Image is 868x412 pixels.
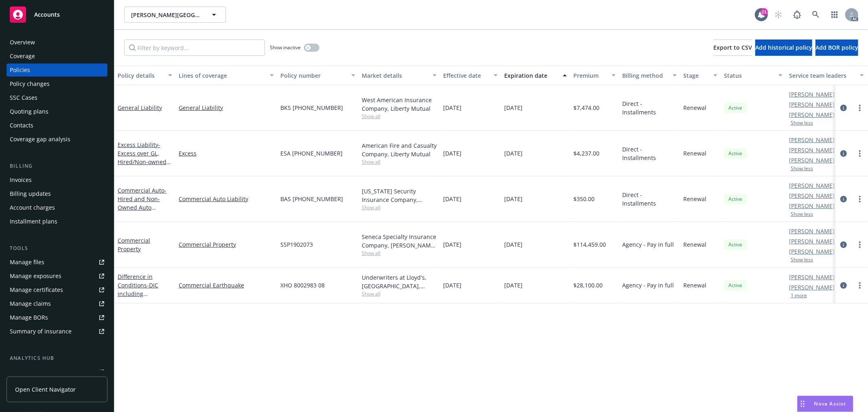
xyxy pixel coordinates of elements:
span: ESA [PHONE_NUMBER] [280,149,343,158]
a: Invoices [7,173,107,186]
div: Market details [362,71,428,80]
span: Direct - Installments [622,99,677,116]
input: Filter by keyword... [124,39,265,56]
a: [PERSON_NAME] [789,100,835,109]
span: Direct - Installments [622,145,677,162]
a: Commercial Property [179,240,274,249]
span: Active [727,282,743,289]
button: Service team leaders [786,66,867,85]
button: Effective date [440,66,501,85]
div: 21 [761,8,768,15]
span: Renewal [683,103,706,112]
span: Show all [362,250,437,256]
a: Commercial Earthquake [179,281,274,289]
a: Difference in Conditions [118,273,171,357]
a: Manage BORs [7,311,107,324]
button: Show less [791,212,813,217]
span: Add historical policy [755,44,812,51]
div: Policies [10,64,30,77]
button: Status [721,66,786,85]
div: American Fire and Casualty Company, Liberty Mutual [362,141,437,158]
span: Renewal [683,195,706,203]
span: Accounts [34,11,60,18]
div: [US_STATE] Security Insurance Company, Liberty Mutual [362,187,437,204]
span: [DATE] [443,195,461,203]
a: [PERSON_NAME] [789,202,835,210]
span: Active [727,195,743,203]
span: Active [727,241,743,248]
span: BKS [PHONE_NUMBER] [280,103,343,112]
a: more [855,240,865,250]
a: Quoting plans [7,105,107,118]
a: Commercial Auto Liability [179,195,274,203]
span: Show all [362,204,437,211]
a: Policies [7,64,107,77]
span: $7,474.00 [573,103,599,112]
button: Premium [570,66,619,85]
span: Renewal [683,149,706,158]
a: Commercial Auto [118,186,166,220]
button: [PERSON_NAME][GEOGRAPHIC_DATA], LLC [124,7,226,23]
a: circleInformation [839,149,848,158]
a: [PERSON_NAME] [789,90,835,99]
span: [DATE] [443,240,461,249]
div: Invoices [10,173,32,186]
div: Effective date [443,71,489,80]
button: Stage [680,66,721,85]
div: Billing [7,162,107,170]
span: Active [727,150,743,157]
div: Expiration date [504,71,558,80]
a: Search [808,7,824,23]
div: Manage certificates [10,283,63,296]
a: more [855,281,865,290]
div: Policy number [280,71,346,80]
span: [DATE] [443,281,461,289]
a: [PERSON_NAME] [789,136,835,144]
a: Contacts [7,119,107,132]
a: Manage files [7,256,107,269]
a: Account charges [7,201,107,214]
span: [DATE] [443,103,461,112]
div: Status [724,71,774,80]
button: Export to CSV [713,39,752,56]
div: Service team leaders [789,71,855,80]
a: Loss summary generator [7,366,107,379]
div: Installment plans [10,215,57,228]
div: Loss summary generator [10,366,77,379]
button: Add BOR policy [816,39,858,56]
div: Account charges [10,201,55,214]
a: SSC Cases [7,91,107,104]
button: Show less [791,257,813,262]
button: Lines of coverage [175,66,277,85]
div: Billing updates [10,187,51,200]
a: [PERSON_NAME] [789,283,835,291]
a: [PERSON_NAME] [789,181,835,190]
div: Summary of insurance [10,325,72,338]
span: [DATE] [504,240,523,249]
span: Export to CSV [713,44,752,51]
span: Open Client Navigator [15,385,76,394]
span: Agency - Pay in full [622,240,674,249]
a: [PERSON_NAME] [789,110,835,119]
span: [DATE] [504,149,523,158]
a: circleInformation [839,281,848,290]
button: Nova Assist [797,396,853,412]
a: Excess [179,149,274,158]
div: Policy details [118,71,163,80]
span: [PERSON_NAME][GEOGRAPHIC_DATA], LLC [131,11,201,19]
div: Lines of coverage [179,71,265,80]
div: Policy changes [10,77,50,90]
a: Coverage gap analysis [7,133,107,146]
button: 1 more [791,293,807,298]
a: Installment plans [7,215,107,228]
a: Report a Bug [789,7,805,23]
div: Billing method [622,71,668,80]
span: $114,459.00 [573,240,606,249]
a: Accounts [7,3,107,26]
button: Expiration date [501,66,570,85]
a: more [855,149,865,158]
a: Manage claims [7,297,107,310]
a: General Liability [118,104,162,112]
span: [DATE] [504,103,523,112]
span: Active [727,104,743,112]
